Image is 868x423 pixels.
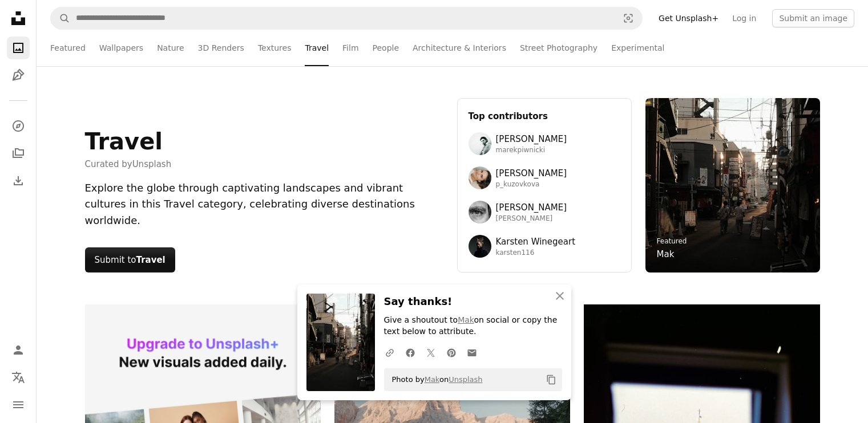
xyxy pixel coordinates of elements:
[7,115,30,137] a: Explore
[725,9,763,27] a: Log in
[198,30,244,66] a: 3D Renders
[421,341,441,364] a: Share on Twitter
[469,132,620,155] a: Avatar of user Marek Piwnicki[PERSON_NAME]marekpiwnicki
[342,30,358,66] a: Film
[469,201,620,223] a: Avatar of user Francesco Ungaro[PERSON_NAME][PERSON_NAME]
[386,371,483,389] span: Photo by on
[496,201,567,214] span: [PERSON_NAME]
[50,30,86,66] a: Featured
[85,128,172,155] h1: Travel
[7,393,30,416] button: Menu
[496,249,576,258] span: karsten116
[7,169,30,192] a: Download History
[496,146,567,155] span: marekpiwnicki
[99,30,143,66] a: Wallpapers
[449,375,482,384] a: Unsplash
[425,375,439,384] a: Mak
[85,247,175,272] button: Submit toTravel
[258,30,292,66] a: Textures
[520,30,597,66] a: Street Photography
[384,294,562,310] h3: Say thanks!
[469,201,491,223] img: Avatar of user Francesco Ungaro
[469,166,620,189] a: Avatar of user Polina Kuzovkova[PERSON_NAME]p_kuzovkova
[136,255,165,265] strong: Travel
[496,235,576,249] span: Karsten Winegeart
[85,180,443,229] div: Explore the globe through captivating landscapes and vibrant cultures in this Travel category, ce...
[7,64,30,87] a: Illustrations
[441,341,462,364] a: Share on Pinterest
[657,237,687,245] a: Featured
[7,36,30,59] a: Photos
[85,157,172,171] span: Curated by
[469,109,620,123] h3: Top contributors
[657,247,675,261] a: Mak
[496,180,567,189] span: p_kuzovkova
[496,166,567,180] span: [PERSON_NAME]
[384,315,562,337] p: Give a shoutout to on social or copy the text below to attribute.
[458,315,474,324] a: Mak
[496,214,567,223] span: [PERSON_NAME]
[469,235,620,258] a: Avatar of user Karsten WinegeartKarsten Winegeartkarsten116
[373,30,399,66] a: People
[615,7,642,29] button: Visual search
[496,132,567,146] span: [PERSON_NAME]
[469,132,491,155] img: Avatar of user Marek Piwnicki
[611,30,664,66] a: Experimental
[413,30,506,66] a: Architecture & Interiors
[542,370,561,389] button: Copy to clipboard
[652,9,725,27] a: Get Unsplash+
[469,235,491,258] img: Avatar of user Karsten Winegeart
[7,339,30,361] a: Log in / Sign up
[157,30,184,66] a: Nature
[132,159,172,169] a: Unsplash
[400,341,421,364] a: Share on Facebook
[469,166,491,189] img: Avatar of user Polina Kuzovkova
[7,366,30,389] button: Language
[51,7,70,29] button: Search Unsplash
[50,7,643,30] form: Find visuals sitewide
[7,142,30,165] a: Collections
[772,9,854,27] button: Submit an image
[462,341,482,364] a: Share over email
